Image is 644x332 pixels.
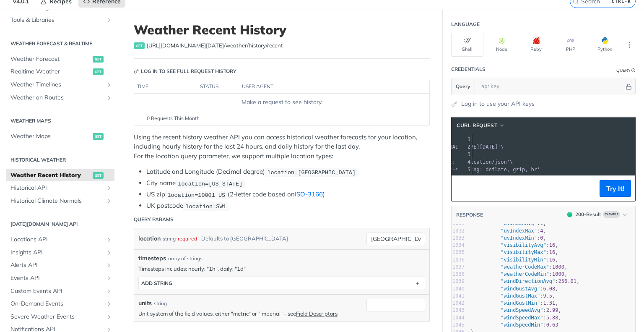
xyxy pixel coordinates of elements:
[501,242,546,248] span: "visibilityAvg"
[470,235,546,241] span: : ,
[106,81,112,88] button: Show subpages for Weather Timelines
[501,307,543,313] span: "windSpeedAvg"
[451,21,480,28] div: Language
[501,264,549,270] span: "weatherCodeMax"
[501,278,555,284] span: "windDirectionAvg"
[624,82,633,91] button: Hide
[10,184,104,192] span: Historical API
[623,39,636,51] button: More Languages
[575,211,601,218] div: 200 - Result
[461,99,535,108] a: Log in to use your API keys
[6,182,114,194] a: Historical APIShow subpages for Historical API
[470,264,567,270] span: : ,
[93,68,104,75] span: get
[10,248,104,257] span: Insights API
[106,314,112,320] button: Show subpages for Severe Weather Events
[501,249,546,255] span: "visibilityMax"
[456,211,483,219] button: RESPONSE
[6,220,114,228] h2: [DATE][DOMAIN_NAME] API
[567,212,572,217] span: 200
[501,293,540,299] span: "windGustMax"
[546,307,558,313] span: 2.99
[6,233,114,246] a: Locations APIShow subpages for Locations API
[163,233,176,245] div: string
[603,211,620,218] span: Example
[457,151,472,158] div: 3
[470,278,579,284] span: : ,
[6,91,114,104] a: Weather on RoutesShow subpages for Weather on Routes
[451,33,483,57] button: Shell
[93,133,104,140] span: get
[10,235,104,244] span: Locations API
[452,256,465,264] div: 1036
[185,203,226,209] span: location=SW1
[138,254,166,263] span: timesteps
[452,264,465,271] div: 1037
[457,158,472,166] div: 4
[295,190,323,198] a: ISO-3166
[106,288,112,295] button: Show subpages for Custom Events API
[6,14,114,26] a: Tools & LibrariesShow subpages for Tools & Libraries
[167,192,225,198] span: location=10001 US
[6,246,114,259] a: Insights APIShow subpages for Insights API
[549,257,555,263] span: 16
[470,249,558,255] span: : ,
[501,322,543,328] span: "windSpeedMin"
[501,271,549,277] span: "weatherCodeMin"
[546,322,558,328] span: 0.63
[6,311,114,323] a: Severe Weather EventsShow subpages for Severe Weather Events
[239,80,413,94] th: user agent
[147,42,283,50] span: https://api.tomorrow.io/v4/weather/history/recent
[10,94,104,102] span: Weather on Routes
[6,78,114,91] a: Weather TimelinesShow subpages for Weather Timelines
[470,315,561,321] span: : ,
[106,275,112,282] button: Show subpages for Events API
[106,262,112,269] button: Show subpages for Alerts API
[600,180,631,197] button: Try It!
[201,233,288,245] div: Defaults to [GEOGRAPHIC_DATA]
[178,233,197,245] div: required
[616,67,636,73] div: QueryInformation
[134,68,236,75] div: Log in to see full request history
[540,228,543,234] span: 4
[10,261,104,269] span: Alerts API
[10,313,104,321] span: Severe Weather Events
[631,68,636,73] i: Information
[93,56,104,63] span: get
[139,277,425,290] button: ADD string
[93,172,104,179] span: get
[454,121,508,130] button: cURL Request
[6,285,114,298] a: Custom Events APIShow subpages for Custom Events API
[6,272,114,285] a: Events APIShow subpages for Events API
[267,169,356,175] span: location=[GEOGRAPHIC_DATA]
[134,22,430,37] h1: Weather Recent History
[563,210,631,219] button: 200200-ResultExample
[552,271,564,277] span: 1000
[134,69,139,74] svg: Key
[6,259,114,272] a: Alerts APIShow subpages for Alerts API
[501,235,537,241] span: "uvIndexMin"
[452,235,465,242] div: 1033
[589,33,621,57] button: Python
[477,78,624,95] input: apikey
[147,115,200,122] span: 0 Requests This Month
[10,287,104,295] span: Custom Events API
[106,185,112,191] button: Show subpages for Historical API
[546,315,558,321] span: 5.88
[452,271,465,278] div: 1038
[138,310,362,317] p: Unit system of the field values, either "metric" or "imperial" - see
[452,322,465,329] div: 1045
[558,278,576,284] span: 256.01
[616,67,631,73] div: Query
[520,33,552,57] button: Ruby
[10,171,91,180] span: Weather Recent History
[146,178,430,188] li: City name
[10,81,104,89] span: Weather Timelines
[552,264,564,270] span: 1000
[6,169,114,182] a: Weather Recent Historyget
[106,301,112,307] button: Show subpages for On-Demand Events
[6,53,114,65] a: Weather Forecastget
[431,167,540,173] span: 'accept-encoding: deflate, gzip, br'
[154,300,167,307] div: string
[549,249,555,255] span: 16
